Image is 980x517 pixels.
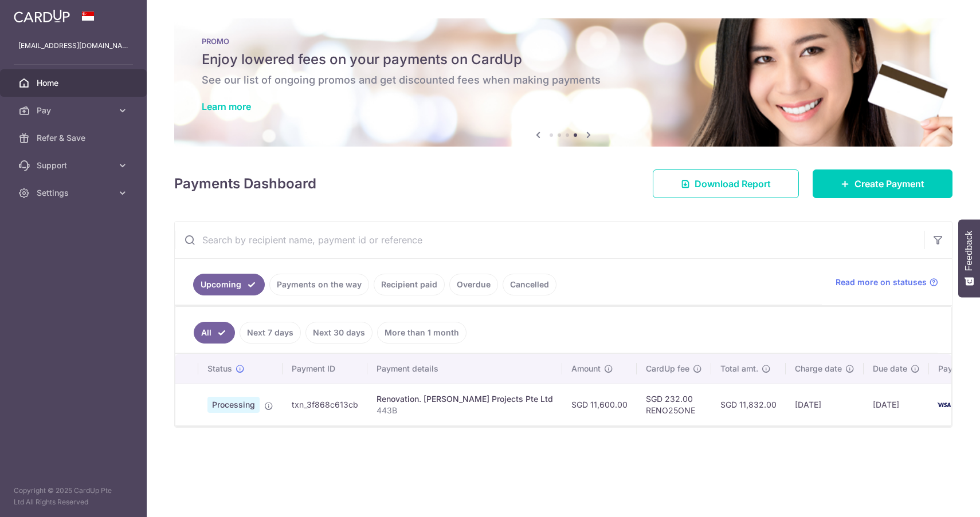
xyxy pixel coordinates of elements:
span: Read more on statuses [836,277,927,288]
a: Learn more [202,101,251,112]
td: SGD 11,600.00 [562,384,637,425]
span: CardUp fee [646,363,689,374]
p: 443B [377,405,553,416]
a: Read more on statuses [836,277,938,288]
a: All [194,322,235,344]
span: Settings [37,187,112,199]
td: [DATE] [786,384,864,425]
a: Download Report [653,169,799,198]
img: Latest Promos banner [174,18,952,147]
a: Create Payment [813,169,952,198]
span: Download Report [695,177,771,191]
input: Search by recipient name, payment id or reference [175,222,924,258]
a: Cancelled [503,274,556,295]
img: Bank Card [932,398,955,412]
th: Payment ID [283,354,367,384]
span: Amount [571,363,601,374]
a: Next 7 days [240,322,301,344]
button: Feedback - Show survey [958,219,980,297]
span: Charge date [795,363,842,374]
a: Recipient paid [374,274,445,295]
a: Payments on the way [269,274,369,295]
td: txn_3f868c613cb [283,384,367,425]
a: Upcoming [193,274,265,295]
td: [DATE] [864,384,929,425]
span: Pay [37,105,112,116]
th: Payment details [367,354,562,384]
a: More than 1 month [377,322,467,344]
div: Renovation. [PERSON_NAME] Projects Pte Ltd [377,393,553,405]
span: Feedback [964,231,974,271]
span: Refer & Save [37,132,112,144]
a: Overdue [449,274,498,295]
span: Status [207,363,232,374]
span: Home [37,77,112,89]
img: CardUp [14,9,70,23]
h5: Enjoy lowered fees on your payments on CardUp [202,50,925,69]
h4: Payments Dashboard [174,173,316,194]
h6: See our list of ongoing promos and get discounted fees when making payments [202,73,925,87]
p: [EMAIL_ADDRESS][DOMAIN_NAME] [18,40,128,52]
td: SGD 232.00 RENO25ONE [637,384,711,425]
span: Create Payment [854,177,924,191]
td: SGD 11,832.00 [711,384,786,425]
span: Due date [873,363,907,374]
span: Processing [207,397,260,413]
iframe: Opens a widget where you can find more information [906,483,969,511]
span: Total amt. [720,363,758,374]
span: Support [37,160,112,171]
a: Next 30 days [305,322,373,344]
p: PROMO [202,37,925,46]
